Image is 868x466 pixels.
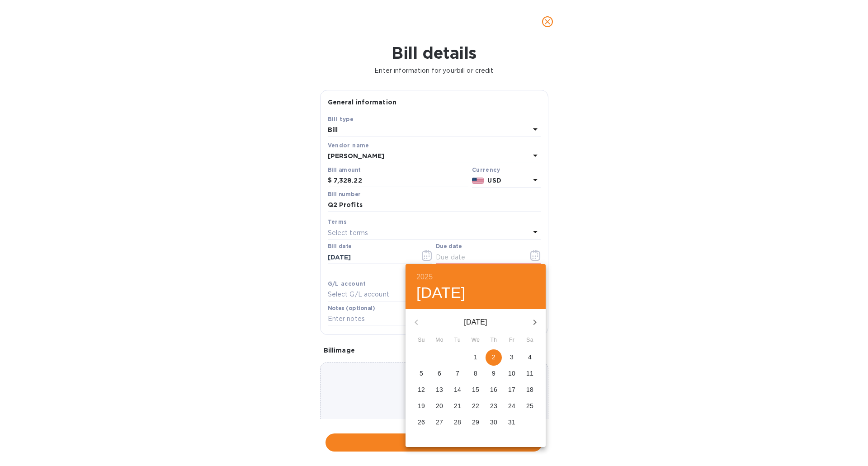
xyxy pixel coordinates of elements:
span: Tu [449,336,466,345]
button: 27 [431,414,448,431]
button: 29 [467,414,484,431]
p: 22 [472,401,479,410]
button: 1 [467,349,484,366]
span: We [467,336,484,345]
span: Fr [504,336,520,345]
button: 15 [467,382,484,398]
p: 11 [526,369,533,378]
p: 29 [472,418,479,427]
p: 8 [474,369,477,378]
button: 6 [431,366,448,382]
button: 18 [522,382,538,398]
button: 28 [449,414,466,431]
p: 20 [436,401,443,410]
p: 4 [528,353,532,362]
button: 3 [504,349,520,366]
p: 27 [436,418,443,427]
span: Sa [522,336,538,345]
span: Su [413,336,429,345]
button: 12 [413,382,429,398]
button: 2025 [416,271,433,283]
p: [DATE] [427,317,524,328]
button: 4 [522,349,538,366]
p: 15 [472,385,479,394]
button: 9 [486,366,502,382]
button: 14 [449,382,466,398]
button: [DATE] [416,283,466,302]
p: 19 [418,401,425,410]
p: 28 [454,418,461,427]
p: 21 [454,401,461,410]
p: 2 [492,353,495,362]
button: 19 [413,398,429,414]
button: 8 [467,366,484,382]
button: 21 [449,398,466,414]
button: 5 [413,366,429,382]
p: 31 [508,418,515,427]
button: 26 [413,414,429,431]
span: Th [486,336,502,345]
p: 9 [492,369,495,378]
button: 10 [504,366,520,382]
button: 22 [467,398,484,414]
p: 1 [474,353,477,362]
p: 17 [508,385,515,394]
button: 31 [504,414,520,431]
p: 14 [454,385,461,394]
button: 11 [522,366,538,382]
p: 23 [490,401,497,410]
button: 16 [486,382,502,398]
button: 13 [431,382,448,398]
button: 20 [431,398,448,414]
button: 23 [486,398,502,414]
p: 12 [418,385,425,394]
button: 7 [449,366,466,382]
button: 24 [504,398,520,414]
p: 10 [508,369,515,378]
p: 26 [418,418,425,427]
p: 3 [510,353,514,362]
p: 16 [490,385,497,394]
p: 6 [438,369,441,378]
button: 2 [486,349,502,366]
p: 13 [436,385,443,394]
p: 24 [508,401,515,410]
p: 7 [456,369,459,378]
button: 17 [504,382,520,398]
button: 25 [522,398,538,414]
p: 25 [526,401,533,410]
p: 30 [490,418,497,427]
p: 18 [526,385,533,394]
p: 5 [420,369,423,378]
button: 30 [486,414,502,431]
span: Mo [431,336,448,345]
